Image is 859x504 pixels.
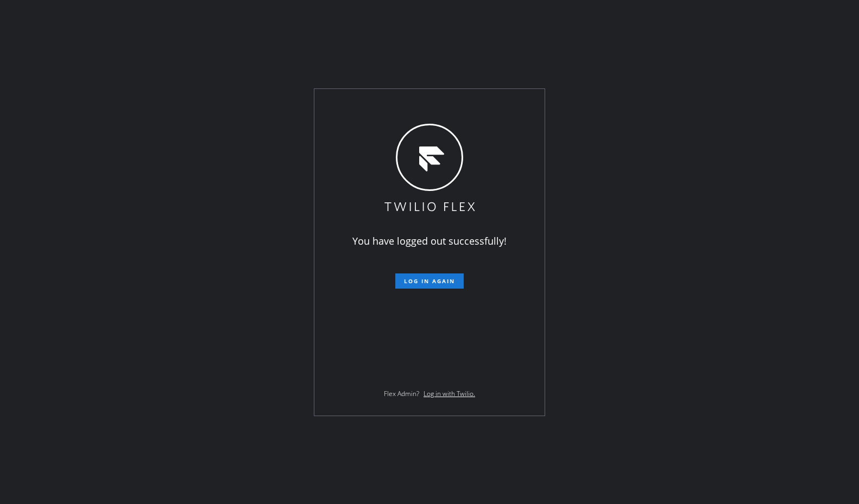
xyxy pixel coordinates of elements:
span: You have logged out successfully! [352,234,507,247]
button: Log in again [395,273,464,289]
span: Log in again [404,277,455,285]
span: Flex Admin? [384,389,419,398]
a: Log in with Twilio. [424,389,475,398]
